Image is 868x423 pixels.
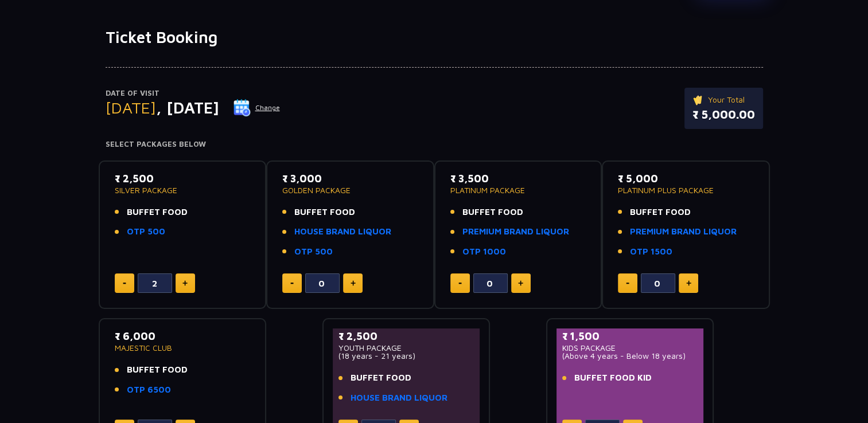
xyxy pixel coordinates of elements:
img: plus [518,280,523,286]
a: OTP 1500 [630,245,672,258]
p: KIDS PACKAGE [562,344,698,352]
p: Your Total [692,93,755,106]
h4: Select Packages Below [106,140,763,149]
img: minus [290,283,294,284]
p: ₹ 3,500 [450,171,586,186]
img: ticket [692,93,704,106]
p: (Above 4 years - Below 18 years) [562,352,698,360]
a: OTP 6500 [127,383,171,397]
img: minus [123,283,126,284]
p: GOLDEN PACKAGE [282,186,418,194]
p: ₹ 6,000 [115,328,251,344]
span: BUFFET FOOD [630,206,691,219]
h1: Ticket Booking [106,28,763,47]
span: BUFFET FOOD KID [574,371,652,385]
p: YOUTH PACKAGE [338,344,474,352]
span: BUFFET FOOD [351,371,411,385]
a: OTP 500 [127,225,165,238]
img: plus [351,280,356,286]
span: BUFFET FOOD [127,363,188,377]
p: PLATINUM PLUS PACKAGE [618,186,754,194]
button: Change [233,99,281,117]
img: plus [182,280,188,286]
p: ₹ 2,500 [338,328,474,344]
p: (18 years - 21 years) [338,352,474,360]
a: OTP 1000 [462,245,506,258]
img: plus [686,280,691,286]
p: MAJESTIC CLUB [115,344,251,352]
p: SILVER PACKAGE [115,186,251,194]
p: ₹ 5,000 [618,171,754,186]
a: PREMIUM BRAND LIQUOR [630,225,737,238]
p: ₹ 5,000.00 [692,106,755,123]
a: HOUSE BRAND LIQUOR [351,391,447,405]
span: BUFFET FOOD [127,206,188,219]
img: minus [458,283,462,284]
span: BUFFET FOOD [462,206,523,219]
img: minus [626,283,629,284]
a: OTP 500 [294,245,333,258]
p: PLATINUM PACKAGE [450,186,586,194]
span: , [DATE] [156,98,219,117]
a: HOUSE BRAND LIQUOR [294,225,391,238]
span: [DATE] [106,98,156,117]
span: BUFFET FOOD [294,206,355,219]
a: PREMIUM BRAND LIQUOR [462,225,569,238]
p: ₹ 2,500 [115,171,251,186]
p: Date of Visit [106,88,281,99]
p: ₹ 3,000 [282,171,418,186]
p: ₹ 1,500 [562,328,698,344]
